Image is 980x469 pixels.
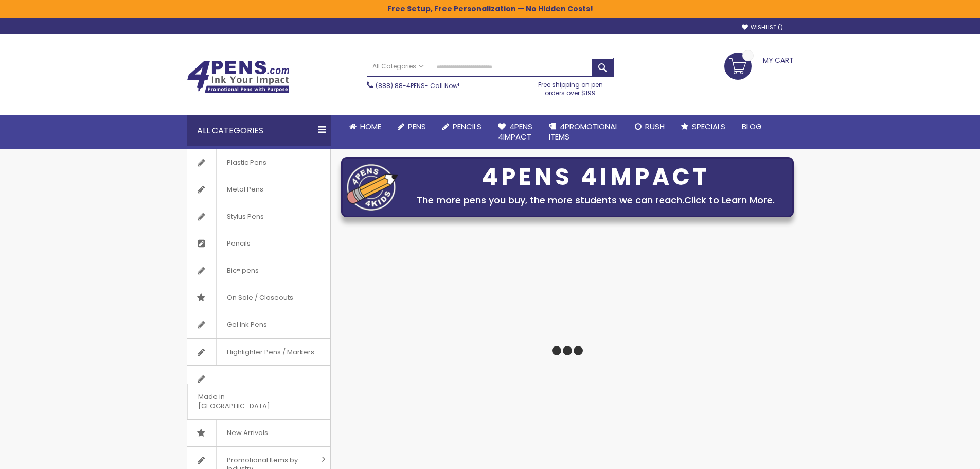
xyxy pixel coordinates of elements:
[187,339,330,366] a: Highlighter Pens / Markers
[187,230,330,257] a: Pencils
[216,230,261,257] span: Pencils
[376,81,459,90] span: - Call Now!
[684,194,775,206] a: Click to Learn More.
[216,311,277,338] span: Gel Ink Pens
[187,284,330,311] a: On Sale / Closeouts
[453,121,482,132] span: Pencils
[367,58,429,75] a: All Categories
[187,176,330,203] a: Metal Pens
[490,115,541,149] a: 4Pens4impact
[187,203,330,230] a: Stylus Pens
[187,420,330,446] a: New Arrivals
[541,115,627,149] a: 4PROMOTIONALITEMS
[187,311,330,338] a: Gel Ink Pens
[376,81,425,90] a: (888) 88-4PENS
[742,24,783,31] a: Wishlist
[498,121,532,142] span: 4Pens 4impact
[216,420,278,446] span: New Arrivals
[216,339,325,366] span: Highlighter Pens / Markers
[341,115,389,138] a: Home
[692,121,725,132] span: Specials
[742,121,762,132] span: Blog
[645,121,665,132] span: Rush
[360,121,381,132] span: Home
[673,115,734,138] a: Specials
[216,176,274,203] span: Metal Pens
[627,115,673,138] a: Rush
[347,164,398,211] img: four_pen_logo.png
[403,193,788,207] div: The more pens you buy, the more students we can reach.
[216,203,274,230] span: Stylus Pens
[187,366,330,419] a: Made in [GEOGRAPHIC_DATA]
[187,257,330,284] a: Bic® pens
[187,60,290,93] img: 4Pens Custom Pens and Promotional Products
[372,62,424,71] span: All Categories
[408,121,426,132] span: Pens
[434,115,490,138] a: Pencils
[734,115,770,138] a: Blog
[403,166,788,188] div: 4PENS 4IMPACT
[389,115,434,138] a: Pens
[527,77,614,97] div: Free shipping on pen orders over $199
[216,149,277,176] span: Plastic Pens
[216,257,269,284] span: Bic® pens
[216,284,304,311] span: On Sale / Closeouts
[549,121,618,142] span: 4PROMOTIONAL ITEMS
[187,149,330,176] a: Plastic Pens
[187,115,331,146] div: All Categories
[187,384,305,419] span: Made in [GEOGRAPHIC_DATA]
